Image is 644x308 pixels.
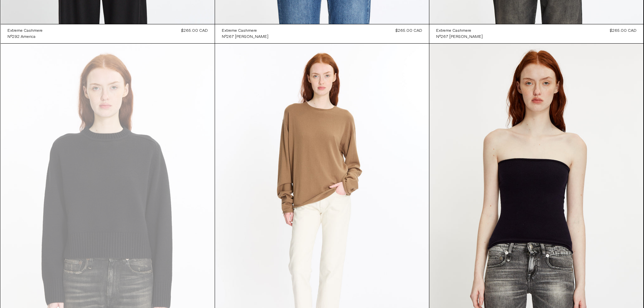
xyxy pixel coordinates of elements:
[436,34,483,40] a: N°267 [PERSON_NAME]
[7,34,43,40] a: N°292 America
[610,28,637,34] div: $265.00 CAD
[222,28,257,34] div: Extreme Cashmere
[7,34,35,40] div: N°292 America
[7,28,43,34] div: Extreme Cashmere
[181,28,208,34] div: $265.00 CAD
[222,34,268,40] a: N°267 [PERSON_NAME]
[7,28,43,34] a: Extreme Cashmere
[436,28,483,34] a: Extreme Cashmere
[436,28,471,34] div: Extreme Cashmere
[396,28,422,34] div: $265.00 CAD
[222,28,268,34] a: Extreme Cashmere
